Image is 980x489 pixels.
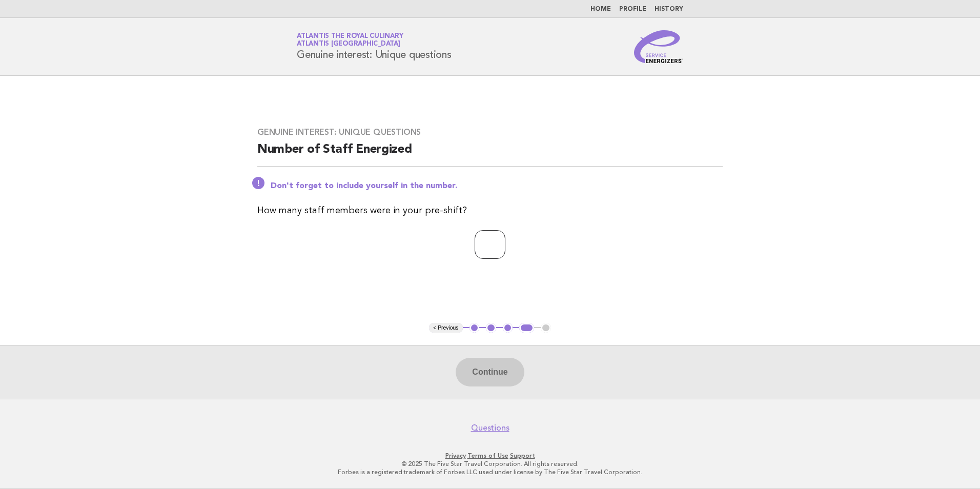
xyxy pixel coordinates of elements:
[590,6,611,12] a: Home
[176,468,804,476] p: Forbes is a registered trademark of Forbes LLC used under license by The Five Star Travel Corpora...
[297,33,403,47] a: Atlantis the Royal CulinaryAtlantis [GEOGRAPHIC_DATA]
[467,452,508,459] a: Terms of Use
[634,30,683,63] img: Service Energizers
[471,423,509,433] a: Questions
[297,33,452,60] h1: Genuine interest: Unique questions
[619,6,646,12] a: Profile
[257,127,723,137] h3: Genuine interest: Unique questions
[655,6,683,12] a: History
[257,141,723,167] h2: Number of Staff Energized
[486,323,496,333] button: 2
[176,460,804,468] p: © 2025 The Five Star Travel Corporation. All rights reserved.
[445,452,466,459] a: Privacy
[519,323,534,333] button: 4
[297,41,400,48] span: Atlantis [GEOGRAPHIC_DATA]
[503,323,513,333] button: 3
[257,203,723,218] p: How many staff members were in your pre-shift?
[469,323,480,333] button: 1
[429,323,462,333] button: < Previous
[510,452,535,459] a: Support
[176,452,804,460] p: · ·
[271,181,723,191] p: Don't forget to include yourself in the number.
